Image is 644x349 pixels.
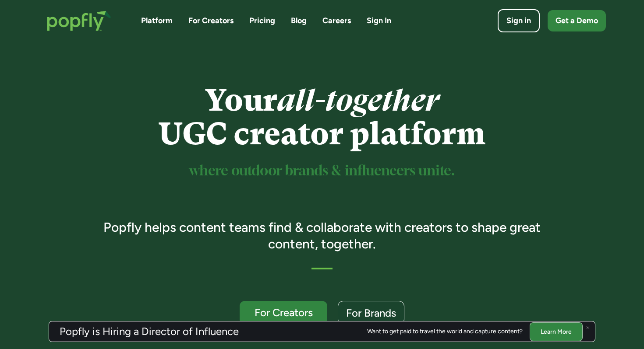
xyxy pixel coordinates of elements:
[189,164,455,178] sup: where outdoor brands & influencers unite.
[188,15,234,26] a: For Creators
[506,15,531,26] div: Sign in
[240,301,327,325] a: For Creators
[248,307,319,318] div: For Creators
[322,15,351,26] a: Careers
[556,15,598,26] div: Get a Demo
[291,15,307,26] a: Blog
[38,2,120,40] a: home
[141,15,173,26] a: Platform
[498,9,540,32] a: Sign in
[367,328,523,335] div: Want to get paid to travel the world and capture content?
[530,322,583,341] a: Learn More
[91,219,553,252] h3: Popfly helps content teams find & collaborate with creators to shape great content, together.
[346,307,396,318] div: For Brands
[367,15,391,26] a: Sign In
[60,326,239,337] h3: Popfly is Hiring a Director of Influence
[91,84,553,151] h1: Your UGC creator platform
[548,10,606,31] a: Get a Demo
[249,15,275,26] a: Pricing
[338,301,404,325] a: For Brands
[277,83,439,118] em: all-together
